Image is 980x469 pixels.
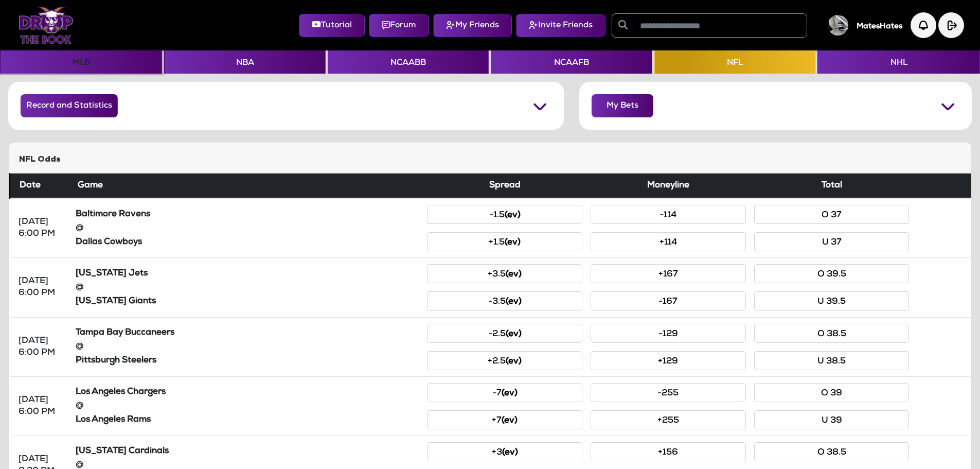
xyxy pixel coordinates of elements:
button: +7(ev) [427,410,582,429]
small: (ev) [506,330,522,339]
div: [DATE] 6:00 PM [19,275,63,299]
strong: Tampa Bay Buccaneers [76,328,174,337]
strong: Los Angeles Rams [76,415,151,424]
th: Game [72,173,423,199]
small: (ev) [502,416,518,425]
th: Moneyline [586,173,750,199]
button: My Friends [433,14,512,37]
button: -1.5(ev) [427,205,582,224]
button: +255 [591,410,746,429]
button: +3(ev) [427,442,582,461]
button: +114 [591,232,746,251]
button: NHL [817,50,979,74]
div: [DATE] 6:00 PM [19,216,63,240]
button: U 39.5 [754,291,910,310]
strong: [US_STATE] Cardinals [76,447,169,456]
button: -3.5(ev) [427,291,582,310]
button: U 37 [754,232,910,251]
button: -2.5(ev) [427,324,582,343]
img: Logo [19,7,74,44]
div: @ [76,282,419,293]
img: User [828,15,848,36]
button: -129 [591,324,746,343]
button: Tutorial [299,14,365,37]
button: +156 [591,442,746,461]
strong: Dallas Cowboys [76,238,142,247]
small: (ev) [502,389,518,398]
button: +167 [591,264,746,283]
img: Notification [911,12,936,38]
button: +1.5(ev) [427,232,582,251]
button: O 38.5 [754,442,910,461]
div: @ [76,341,419,353]
strong: Pittsburgh Steelers [76,356,156,365]
button: -167 [591,291,746,310]
button: My Bets [592,94,653,117]
small: (ev) [502,448,518,457]
button: O 37 [754,205,910,224]
small: (ev) [506,357,522,366]
div: @ [76,222,419,234]
div: [DATE] 6:00 PM [19,335,63,359]
strong: [US_STATE] Jets [76,269,148,278]
button: NCAAFB [491,50,652,74]
th: Date [10,173,72,199]
strong: Baltimore Ravens [76,210,150,219]
button: O 38.5 [754,324,910,343]
button: Record and Statistics [21,94,118,117]
button: +129 [591,351,746,370]
div: [DATE] 6:00 PM [19,394,63,418]
strong: [US_STATE] Giants [76,297,156,306]
button: NCAABB [328,50,489,74]
button: NFL [654,50,815,74]
button: +3.5(ev) [427,264,582,283]
button: -7(ev) [427,383,582,402]
small: (ev) [505,211,521,220]
button: U 39 [754,410,910,429]
h5: NFL Odds [19,155,961,165]
strong: Los Angeles Chargers [76,388,166,396]
h5: MatesHates [857,22,902,31]
small: (ev) [506,298,522,306]
button: NBA [164,50,325,74]
button: Forum [369,14,429,37]
button: O 39.5 [754,264,910,283]
div: @ [76,400,419,412]
small: (ev) [505,238,521,247]
button: U 38.5 [754,351,910,370]
small: (ev) [506,270,522,279]
button: Invite Friends [516,14,605,37]
th: Spread [423,173,586,199]
th: Total [750,173,914,199]
button: O 39 [754,383,910,402]
button: -255 [591,383,746,402]
button: -114 [591,205,746,224]
button: +2.5(ev) [427,351,582,370]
